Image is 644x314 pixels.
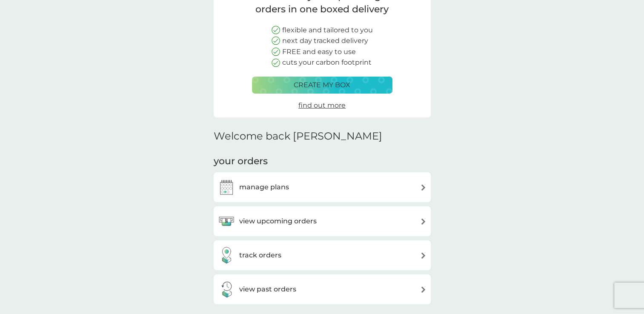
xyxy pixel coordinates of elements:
[298,100,346,111] a: find out more
[282,35,368,46] p: next day tracked delivery
[420,218,426,225] img: arrow right
[420,252,426,259] img: arrow right
[420,286,426,293] img: arrow right
[214,155,268,168] h3: your orders
[239,284,296,295] h3: view past orders
[282,46,356,57] p: FREE and easy to use
[282,57,372,68] p: cuts your carbon footprint
[298,101,346,109] span: find out more
[239,216,317,227] h3: view upcoming orders
[282,25,373,36] p: flexible and tailored to you
[252,77,392,94] button: create my box
[239,250,281,261] h3: track orders
[294,80,350,91] p: create my box
[420,184,426,191] img: arrow right
[239,182,289,193] h3: manage plans
[214,130,382,143] h2: Welcome back [PERSON_NAME]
